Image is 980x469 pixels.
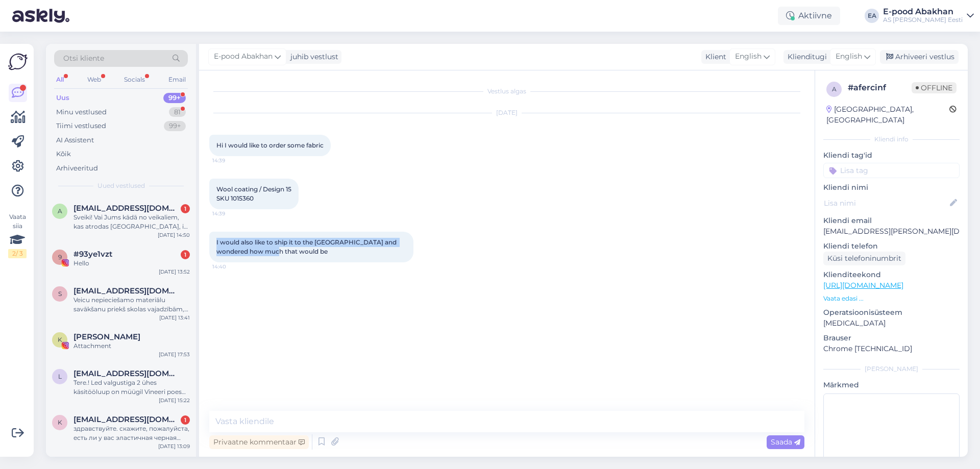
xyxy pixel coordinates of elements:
div: Veicu nepieciešamo materiālu savākšanu priekš skolas vajadzībām, būs vajadzīga pavadzīme Rīgas 86... [73,295,190,314]
span: E-pood Abakhan [214,51,273,62]
span: #93ye1vzt [73,250,112,259]
span: s [58,290,62,298]
div: Klient [701,52,726,62]
div: Küsi telefoninumbrit [823,252,905,265]
span: Offline [912,82,957,93]
span: Hi I would like to order some fabric [216,141,324,149]
div: # afercinf [848,82,912,94]
p: Märkmed [823,380,960,390]
p: Operatsioonisüsteem [823,307,960,318]
p: Kliendi telefon [823,241,960,252]
div: Minu vestlused [56,107,107,117]
span: Otsi kliente [63,53,104,64]
div: Arhiveeri vestlus [880,50,959,64]
span: English [735,51,762,62]
p: Brauser [823,333,960,343]
p: Klienditeekond [823,269,960,280]
span: K [58,336,62,343]
div: [DATE] 13:41 [159,314,190,322]
span: k [58,418,62,426]
div: All [54,73,66,86]
div: Sveiki! Vai Jums kādā no veikaliem, kas atrodas [GEOGRAPHIC_DATA], ir uz vietas “Rit dye navy blu... [73,213,190,231]
p: [MEDICAL_DATA] [823,318,960,329]
span: 14:39 [212,157,251,164]
img: Askly Logo [8,52,28,71]
div: 1 [181,204,190,213]
span: 9 [58,253,62,261]
input: Lisa nimi [824,198,948,209]
div: 99+ [163,93,186,103]
div: Klienditugi [783,52,827,62]
p: Chrome [TECHNICAL_ID] [823,343,960,354]
div: [DATE] 15:22 [159,397,190,404]
div: 99+ [164,121,186,131]
p: Kliendi email [823,215,960,226]
div: [DATE] [209,108,804,117]
div: juhib vestlust [286,52,338,62]
div: [GEOGRAPHIC_DATA], [GEOGRAPHIC_DATA] [826,104,949,126]
div: Email [166,73,188,86]
div: здравствуйте. скажите, пожалуйста, есть ли у вас эластичная черная подкладочная ткань с вискозой ... [73,424,190,442]
div: AS [PERSON_NAME] Eesti [883,16,963,24]
span: 14:40 [212,263,251,270]
span: Katrina Randma [73,332,140,341]
span: auzane2004@gmail.com [73,204,180,213]
div: Aktiivne [778,7,840,25]
a: E-pood AbakhanAS [PERSON_NAME] Eesti [883,8,974,24]
div: Attachment [73,341,190,351]
div: 81 [169,107,186,117]
span: a [832,85,837,93]
div: [DATE] 13:09 [158,442,190,450]
span: smaragts9@inbox.lv [73,286,180,295]
input: Lisa tag [823,163,960,178]
div: Web [85,73,103,86]
span: I would also like to ship it to the [GEOGRAPHIC_DATA] and wondered how much that would be [216,238,398,255]
span: Uued vestlused [97,181,145,190]
div: [PERSON_NAME] [823,364,960,374]
span: Saada [771,437,800,447]
span: Wool coating / Design 15 SKU 1015360 [216,185,291,202]
span: llepp85@gmail.com [73,369,180,378]
div: EA [865,9,879,23]
span: English [836,51,862,62]
div: [DATE] 13:52 [159,268,190,276]
div: Kõik [56,149,71,159]
span: a [58,207,62,215]
div: [DATE] 14:50 [158,231,190,239]
div: Vaata siia [8,212,27,258]
div: [DATE] 17:53 [159,351,190,358]
div: Arhiveeritud [56,163,98,174]
div: Tiimi vestlused [56,121,106,131]
a: [URL][DOMAIN_NAME] [823,281,903,290]
p: Vaata edasi ... [823,294,960,303]
div: 2 / 3 [8,249,27,258]
p: Kliendi nimi [823,182,960,193]
div: AI Assistent [56,135,94,145]
div: 1 [181,250,190,259]
span: l [58,373,62,380]
span: 14:39 [212,210,251,217]
div: Uus [56,93,69,103]
p: Kliendi tag'id [823,150,960,161]
div: Tere.! Led valgustiga 2 ühes käsitööluup on müügil Vineeri poes või kus poes oleks see saadaval? [73,378,190,397]
span: ksyuksyu7777@gmail.com [73,415,180,424]
div: Kliendi info [823,135,960,144]
div: Socials [122,73,147,86]
p: [EMAIL_ADDRESS][PERSON_NAME][DOMAIN_NAME] [823,226,960,237]
div: 1 [181,415,190,425]
div: Hello [73,259,190,268]
div: Vestlus algas [209,87,804,96]
div: E-pood Abakhan [883,8,963,16]
div: Privaatne kommentaar [209,435,309,449]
